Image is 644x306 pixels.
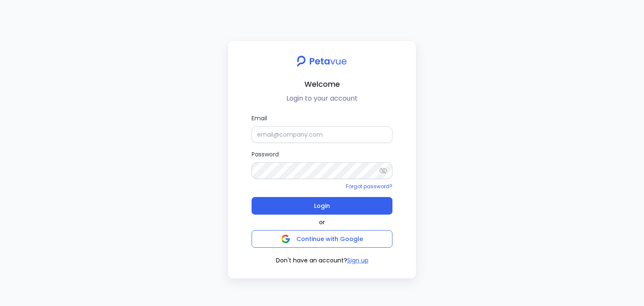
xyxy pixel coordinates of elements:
span: Login [314,200,330,212]
label: Email [252,114,392,143]
a: Forgot password? [346,183,392,190]
img: petavue logo [291,51,352,71]
button: Continue with Google [252,230,392,248]
input: Password [252,162,392,179]
span: Don't have an account? [276,256,347,265]
h2: Welcome [235,78,409,90]
label: Password [252,150,392,179]
input: Email [252,126,392,143]
button: Sign up [347,256,369,265]
p: Login to your account [235,93,409,104]
button: Login [252,197,392,215]
span: Continue with Google [296,235,363,243]
span: or [319,218,325,227]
